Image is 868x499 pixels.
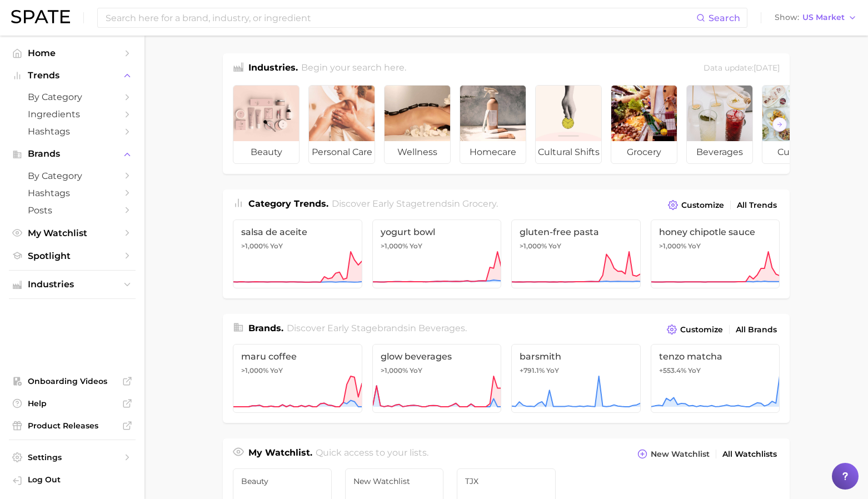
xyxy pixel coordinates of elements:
a: All Trends [734,198,780,213]
span: glow beverages [381,351,493,362]
a: glow beverages>1,000% YoY [372,344,502,413]
span: Brands . [248,323,283,333]
span: Home [28,48,117,58]
div: Data update: [DATE] [704,61,780,76]
a: by Category [9,88,136,106]
button: Customize [664,322,726,337]
a: Product Releases [9,417,136,434]
a: gluten-free pasta>1,000% YoY [511,219,641,288]
a: yogurt bowl>1,000% YoY [372,219,502,288]
span: Discover Early Stage trends in . [332,198,498,209]
span: Hashtags [28,188,117,198]
a: wellness [384,85,451,164]
a: beauty [233,85,300,164]
span: homecare [460,141,526,163]
span: personal care [309,141,375,163]
a: Onboarding Videos [9,373,136,390]
button: Scroll Right [772,117,787,132]
span: Trends [28,71,117,81]
a: culinary [762,85,829,164]
a: honey chipotle sauce>1,000% YoY [651,219,780,288]
span: culinary [762,141,828,163]
span: >1,000% [520,242,547,250]
a: personal care [308,85,375,164]
span: Settings [28,452,117,462]
span: barsmith [520,351,632,362]
span: US Market [802,14,845,21]
span: >1,000% [381,366,408,375]
a: Hashtags [9,123,136,140]
a: Settings [9,449,136,466]
span: YoY [270,242,283,251]
span: salsa de aceite [241,227,354,237]
span: >1,000% [241,242,268,250]
span: Show [775,14,799,21]
span: YoY [270,366,283,375]
a: grocery [611,85,677,164]
a: cultural shifts [535,85,602,164]
span: grocery [462,198,496,209]
span: >1,000% [241,366,268,375]
span: >1,000% [381,242,408,250]
span: Spotlight [28,251,117,261]
span: grocery [611,141,677,163]
span: by Category [28,92,117,102]
a: Help [9,395,136,412]
a: Hashtags [9,184,136,202]
button: Customize [665,197,727,213]
button: ShowUS Market [772,11,860,25]
a: Log out. Currently logged in with e-mail ameera.masud@digitas.com. [9,471,136,490]
span: All Brands [736,325,777,335]
a: tenzo matcha+553.4% YoY [651,344,780,413]
span: New Watchlist [651,450,710,459]
span: Posts [28,205,117,216]
span: beverages [687,141,752,163]
span: beverages [418,323,465,333]
h2: Quick access to your lists. [316,446,428,462]
span: New Watchlist [353,477,436,486]
span: All Trends [737,201,777,210]
span: gluten-free pasta [520,227,632,237]
a: Ingredients [9,106,136,123]
span: maru coffee [241,351,354,362]
span: yogurt bowl [381,227,493,237]
span: TJX [465,477,547,486]
span: Brands [28,149,117,159]
span: YoY [410,242,422,251]
span: Industries [28,280,117,290]
h1: Industries. [248,61,298,76]
span: +553.4% [659,366,686,375]
button: New Watchlist [635,446,712,462]
span: >1,000% [659,242,686,250]
button: Brands [9,146,136,162]
span: Hashtags [28,126,117,137]
span: Category Trends . [248,198,328,209]
span: YoY [548,242,561,251]
span: All Watchlists [722,450,777,459]
a: beverages [686,85,753,164]
input: Search here for a brand, industry, or ingredient [104,8,696,27]
span: YoY [688,242,701,251]
span: Help [28,398,117,408]
span: by Category [28,171,117,181]
span: beauty [233,141,299,163]
a: barsmith+791.1% YoY [511,344,641,413]
span: +791.1% [520,366,545,375]
span: tenzo matcha [659,351,772,362]
a: My Watchlist [9,224,136,242]
a: maru coffee>1,000% YoY [233,344,362,413]
span: Customize [681,201,724,210]
button: Trends [9,67,136,84]
a: All Brands [733,322,780,337]
a: salsa de aceite>1,000% YoY [233,219,362,288]
span: Log Out [28,475,127,485]
span: Search [709,13,740,23]
span: wellness [385,141,450,163]
img: SPATE [11,10,70,23]
a: Spotlight [9,247,136,265]
span: YoY [688,366,701,375]
a: Posts [9,202,136,219]
span: Onboarding Videos [28,376,117,386]
span: Ingredients [28,109,117,119]
span: My Watchlist [28,228,117,238]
